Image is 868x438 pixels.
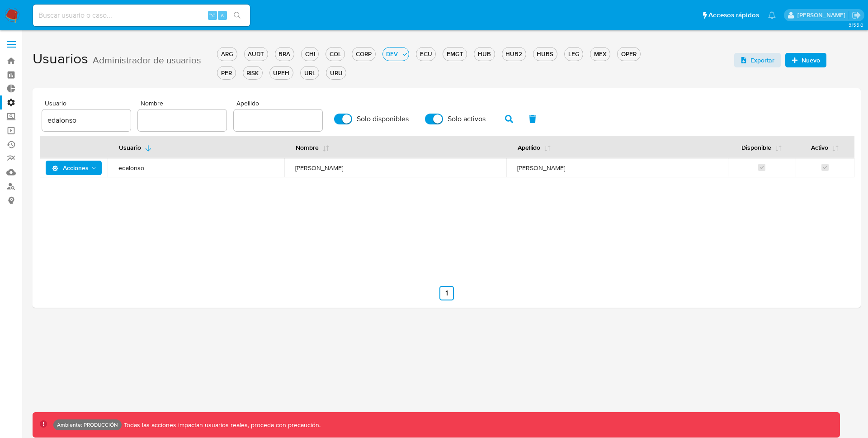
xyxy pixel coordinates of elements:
span: ⌥ [209,11,216,19]
input: Buscar usuario o caso... [33,10,250,21]
span: s [221,11,224,19]
a: Salir [852,10,861,20]
button: search-icon [228,9,246,22]
a: Notificaciones [768,11,776,19]
p: ramiro.carbonell@mercadolibre.com.co [797,11,849,19]
span: Accesos rápidos [708,10,759,20]
p: Todas las acciones impactan usuarios reales, proceda con precaución. [122,421,321,429]
p: Ambiente: PRODUCCIÓN [57,423,118,427]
